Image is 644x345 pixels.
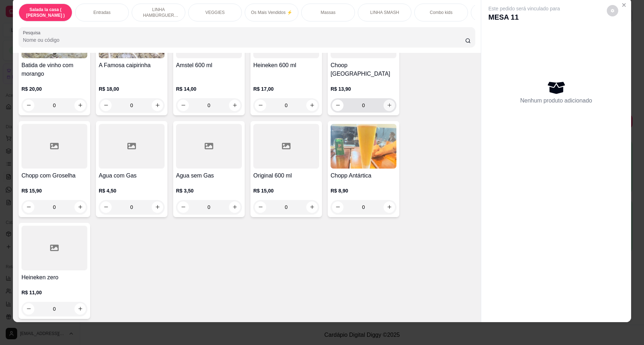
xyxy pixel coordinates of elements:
[152,201,163,213] button: increase-product-quantity
[99,85,165,92] p: R$ 18,00
[100,100,112,111] button: decrease-product-quantity
[99,187,165,194] p: R$ 4,50
[177,100,189,111] button: decrease-product-quantity
[177,201,189,213] button: decrease-product-quantity
[331,85,396,92] p: R$ 13,90
[21,289,87,296] p: R$ 11,00
[370,10,399,15] p: LINHA SMASH
[253,85,319,92] p: R$ 17,00
[100,201,112,213] button: decrease-product-quantity
[331,171,396,180] h4: Chopp Antártica
[229,100,240,111] button: increase-product-quantity
[331,187,396,194] p: R$ 8,90
[332,100,343,111] button: decrease-product-quantity
[74,303,86,315] button: increase-product-quantity
[607,5,618,16] button: decrease-product-quantity
[23,100,34,111] button: decrease-product-quantity
[253,187,319,194] p: R$ 15,00
[176,171,242,180] h4: Agua sem Gas
[255,100,266,111] button: decrease-product-quantity
[21,187,87,194] p: R$ 15,90
[93,10,111,15] p: Entradas
[255,201,266,213] button: decrease-product-quantity
[253,171,319,180] h4: Original 600 ml
[74,100,86,111] button: increase-product-quantity
[253,61,319,70] h4: Heineken 600 ml
[176,61,242,70] h4: Amstel 600 ml
[152,100,163,111] button: increase-product-quantity
[332,201,343,213] button: decrease-product-quantity
[74,201,86,213] button: increase-product-quantity
[430,10,452,15] p: Combo kids
[306,100,318,111] button: increase-product-quantity
[384,201,395,213] button: increase-product-quantity
[384,100,395,111] button: increase-product-quantity
[25,7,66,18] p: Salada la casa ( [PERSON_NAME] )
[21,273,87,282] h4: Heineken zero
[21,85,87,92] p: R$ 20,00
[331,61,396,78] h4: Choop [GEOGRAPHIC_DATA]
[99,61,165,70] h4: A Famosa caipirinha
[306,201,318,213] button: increase-product-quantity
[176,85,242,92] p: R$ 14,00
[23,201,34,213] button: decrease-product-quantity
[321,10,335,15] p: Massas
[99,171,165,180] h4: Agua com Gas
[23,36,465,44] input: Pesquisa
[23,303,34,315] button: decrease-product-quantity
[331,124,396,169] img: product-image
[488,12,560,22] p: MESA 11
[229,201,240,213] button: increase-product-quantity
[21,171,87,180] h4: Chopp com Groselha
[21,61,87,78] h4: Batida de vinho com morango
[176,187,242,194] p: R$ 3,50
[488,5,560,12] p: Este pedido será vinculado para
[251,10,292,15] p: Os Mais Vendidos ⚡️
[520,96,592,105] p: Nenhum produto adicionado
[205,10,225,15] p: VEGGIES
[138,7,179,18] p: LINHA HAMBÚRGUER ANGUS
[23,30,43,36] label: Pesquisa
